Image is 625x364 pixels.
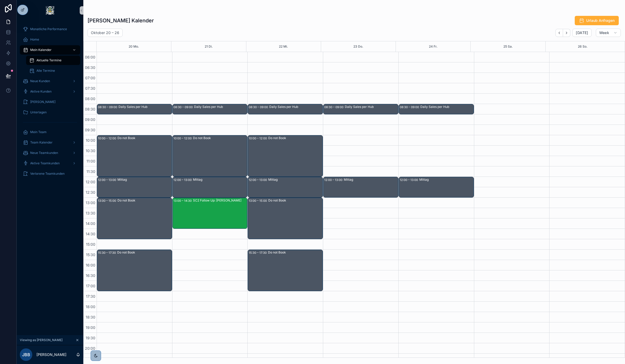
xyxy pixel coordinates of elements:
[30,140,53,145] span: Team Kalender
[324,177,344,183] div: 12:00 – 13:00
[117,136,172,140] div: Do not Book
[248,135,323,177] div: 10:00 – 12:00Do not Book
[419,178,473,182] div: Mittag
[555,29,563,37] button: Back
[84,190,97,194] span: 12:30
[85,169,97,174] span: 11:30
[85,242,97,246] span: 15:00
[84,128,97,132] span: 09:30
[596,29,621,37] button: Week
[84,336,97,340] span: 19:30
[30,79,50,83] span: Neue Kunden
[30,130,47,134] span: Mein Team
[399,104,474,114] div: 08:30 – 09:00Daily Sales per Hub
[268,136,322,140] div: Do not Book
[345,105,398,109] div: Daily Sales per Hub
[193,198,247,203] div: SC2 Follow Up: [PERSON_NAME]
[98,136,117,141] div: 10:00 – 12:00
[85,284,97,288] span: 17:00
[30,161,60,165] span: Aktive Teamkunden
[97,177,172,197] div: 12:00 – 13:00Mittag
[503,41,513,52] button: 25 Sa.
[84,356,97,361] span: 20:30
[249,136,268,141] div: 10:00 – 12:00
[173,136,193,141] div: 10:00 – 12:00
[84,180,97,184] span: 12:00
[30,48,52,52] span: Mein Kalender
[87,17,154,24] h1: [PERSON_NAME] Kalender
[269,105,322,109] div: Daily Sales per Hub
[249,177,268,183] div: 12:00 – 13:00
[98,177,117,183] div: 12:00 – 13:00
[194,105,247,109] div: Daily Sales per Hub
[129,41,139,52] div: 20 Mo.
[193,136,247,140] div: Do not Book
[20,97,80,107] a: [PERSON_NAME]
[36,58,61,62] span: Aktuelle Termine
[26,66,80,75] a: Alle Termine
[98,198,117,203] div: 13:00 – 15:00
[173,135,247,177] div: 10:00 – 12:00Do not Book
[84,232,97,236] span: 14:30
[399,177,474,197] div: 12:00 – 13:00Mittag
[97,198,172,239] div: 13:00 – 15:00Do not Book
[97,104,172,114] div: 08:30 – 09:00Daily Sales per Hub
[84,55,97,59] span: 06:00
[84,273,97,278] span: 16:30
[17,21,83,185] div: scrollable content
[97,250,172,291] div: 15:30 – 17:30Do not Book
[249,250,268,255] div: 15:30 – 17:30
[30,172,65,176] span: Verlorene Teamkunden
[84,263,97,267] span: 16:00
[30,89,52,94] span: Aktive Kunden
[20,138,80,147] a: Team Kalender
[30,151,58,155] span: Neue Teamkunden
[85,252,97,257] span: 15:30
[118,105,172,109] div: Daily Sales per Hub
[85,159,97,163] span: 11:00
[20,87,80,96] a: Aktive Kunden
[20,76,80,86] a: Neue Kunden
[84,200,97,205] span: 13:00
[173,198,193,203] div: 13:00 – 14:30
[98,105,118,110] div: 08:30 – 09:00
[572,29,591,37] button: [DATE]
[22,352,30,358] span: JBB
[84,107,97,111] span: 08:30
[268,198,322,203] div: Do not Book
[324,105,345,110] div: 08:30 – 09:00
[353,41,363,52] button: 23 Do.
[575,16,619,25] button: Urlaub Anfragen
[20,24,80,34] a: Monatliche Performance
[420,105,473,109] div: Daily Sales per Hub
[117,250,172,255] div: Do not Book
[20,35,80,44] a: Home
[279,41,288,52] button: 22 Mi.
[429,41,438,52] button: 24 Fr.
[205,41,213,52] button: 21 Di.
[46,6,54,15] img: App logo
[20,45,80,55] a: Mein Kalender
[249,198,268,203] div: 13:00 – 15:00
[36,352,66,357] p: [PERSON_NAME]
[193,178,247,182] div: Mittag
[85,294,97,298] span: 17:30
[97,135,172,177] div: 10:00 – 12:00Do not Book
[563,29,570,37] button: Next
[173,198,247,229] div: 13:00 – 14:30SC2 Follow Up: [PERSON_NAME]
[84,346,97,350] span: 20:00
[84,96,97,101] span: 08:00
[20,169,80,178] a: Verlorene Teamkunden
[84,138,97,142] span: 10:00
[268,250,322,255] div: Do not Book
[248,104,323,114] div: 08:30 – 09:00Daily Sales per Hub
[84,117,97,122] span: 09:00
[248,198,323,239] div: 13:00 – 15:00Do not Book
[84,304,97,309] span: 18:00
[586,18,615,23] span: Urlaub Anfragen
[249,105,269,110] div: 08:30 – 09:00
